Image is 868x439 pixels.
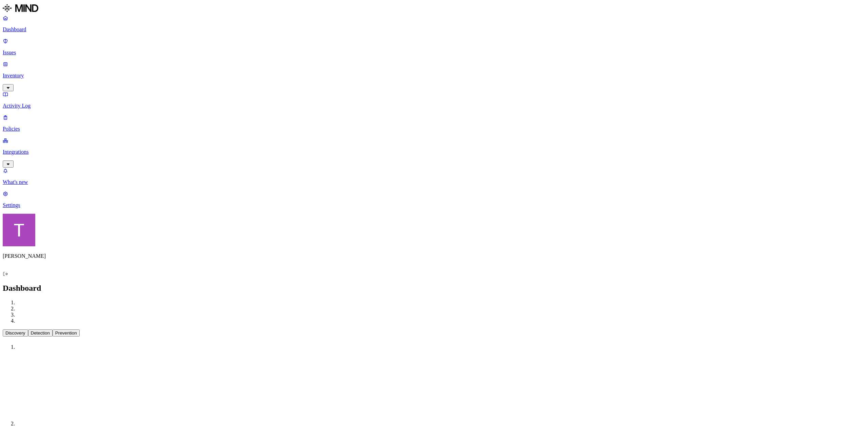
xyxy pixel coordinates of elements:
p: Issues [3,50,865,56]
p: Integrations [3,149,865,155]
a: Settings [3,191,865,208]
p: What's new [3,179,865,185]
p: Policies [3,126,865,132]
button: Discovery [3,329,28,337]
img: MIND [3,3,38,14]
p: Inventory [3,73,865,79]
a: Dashboard [3,15,865,33]
a: Activity Log [3,91,865,109]
button: Detection [28,329,53,337]
a: MIND [3,3,865,15]
a: Inventory [3,61,865,90]
p: Settings [3,202,865,208]
p: Activity Log [3,103,865,109]
h2: Dashboard [3,284,865,293]
a: What's new [3,168,865,185]
button: Prevention [53,329,80,337]
img: Tzvi Shir-Vaknin [3,214,35,246]
p: Dashboard [3,26,865,33]
a: Issues [3,38,865,56]
a: Integrations [3,137,865,167]
a: Policies [3,114,865,132]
